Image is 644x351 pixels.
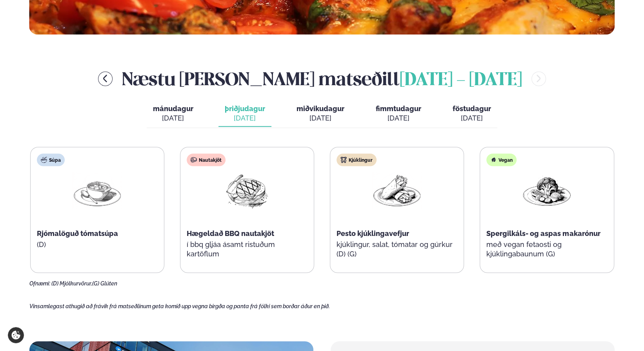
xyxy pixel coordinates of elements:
span: Rjómalöguð tómatsúpa [37,229,118,238]
span: Spergilkáls- og aspas makarónur [486,229,600,238]
h2: Næstu [PERSON_NAME] matseðill [122,66,522,91]
button: föstudagur [DATE] [446,101,497,127]
img: Soup.png [72,172,122,209]
p: með vegan fetaosti og kjúklingabaunum (G) [486,240,607,259]
img: Vegan.png [522,172,572,209]
button: mánudagur [DATE] [147,101,200,127]
img: soup.svg [41,157,47,163]
span: þriðjudagur [225,104,265,113]
span: Pesto kjúklingavefjur [337,229,409,238]
span: fimmtudagur [376,104,421,113]
div: Súpa [37,154,65,166]
button: miðvikudagur [DATE] [290,101,351,127]
button: menu-btn-right [531,71,546,86]
img: beef.svg [191,157,197,163]
p: kjúklingur, salat, tómatar og gúrkur (D) (G) [337,240,457,259]
button: fimmtudagur [DATE] [369,101,428,127]
div: Vegan [486,154,517,166]
span: [DATE] - [DATE] [400,72,522,89]
span: miðvikudagur [297,104,344,113]
img: Vegan.svg [490,157,497,163]
span: Ofnæmi: [29,280,50,287]
span: Vinsamlegast athugið að frávik frá matseðlinum geta komið upp vegna birgða og panta frá fólki sem... [29,303,330,309]
span: Hægeldað BBQ nautakjöt [187,229,274,238]
span: (D) Mjólkurvörur, [51,280,92,287]
div: [DATE] [297,113,344,123]
span: (G) Glúten [92,280,117,287]
p: (D) [37,240,158,249]
div: Kjúklingur [337,154,377,166]
a: Cookie settings [8,327,24,343]
div: [DATE] [453,113,491,123]
button: þriðjudagur [DATE] [218,101,271,127]
button: menu-btn-left [98,71,113,86]
span: föstudagur [453,104,491,113]
img: Beef-Meat.png [222,172,272,209]
img: chicken.svg [340,157,347,163]
div: [DATE] [376,113,421,123]
span: mánudagur [153,104,193,113]
div: [DATE] [153,113,193,123]
img: Wraps.png [372,172,422,209]
div: Nautakjöt [187,154,226,166]
p: í bbq gljáa ásamt ristuðum kartöflum [187,240,307,259]
div: [DATE] [225,113,265,123]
